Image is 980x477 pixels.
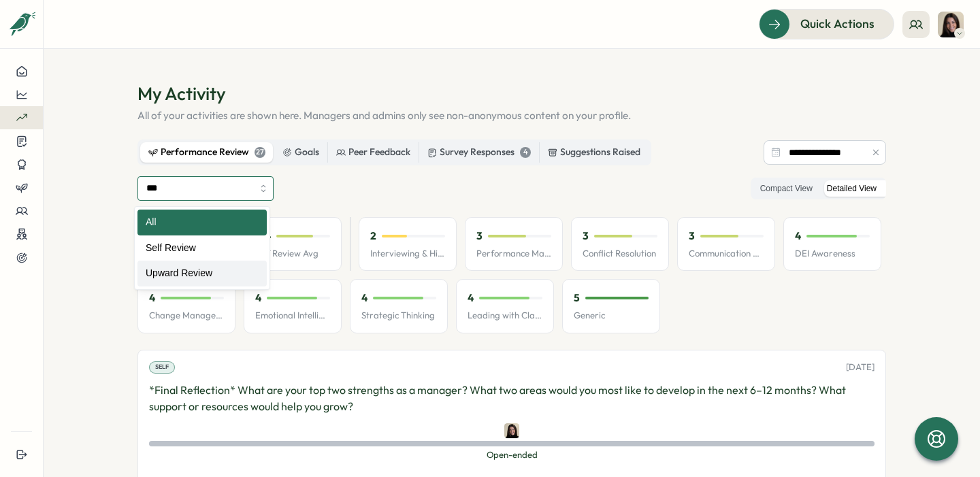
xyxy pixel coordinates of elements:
[255,248,330,260] p: Self Review Avg
[370,229,376,244] p: 2
[753,180,819,197] label: Compact View
[336,145,410,160] div: Peer Feedback
[149,382,875,416] p: *Final Reflection* What are your top two strengths as a manager? What two areas would you most li...
[520,147,531,158] div: 4
[361,310,436,322] p: Strategic Thinking
[476,248,551,260] p: Performance Management
[846,361,875,374] p: [DATE]
[583,229,589,244] p: 3
[938,12,964,37] img: Lauren Hymanson
[583,248,657,260] p: Conflict Resolution
[149,291,155,306] p: 4
[820,180,883,197] label: Detailed View
[137,235,267,261] div: Self Review
[255,291,261,306] p: 4
[468,291,474,306] p: 4
[548,145,640,160] div: Suggestions Raised
[689,229,695,244] p: 3
[795,229,801,244] p: 4
[504,423,519,438] img: Lauren Hymanson
[574,291,580,306] p: 5
[137,108,886,123] p: All of your activities are shown here. Managers and admins only see non-anonymous content on your...
[574,310,649,322] p: Generic
[148,145,265,160] div: Performance Review
[282,145,319,160] div: Goals
[468,310,542,322] p: Leading with Clarity & Confidence
[149,449,875,461] span: Open-ended
[137,210,267,235] div: All
[149,310,224,322] p: Change Management
[476,229,483,244] p: 3
[800,15,875,33] span: Quick Actions
[149,361,175,374] div: Self
[689,248,764,260] p: Communication Skills
[255,310,330,322] p: Emotional Intelligence
[759,9,894,39] button: Quick Actions
[795,248,870,260] p: DEI Awareness
[137,261,267,286] div: Upward Review
[255,147,265,158] div: 27
[361,291,367,306] p: 4
[427,145,531,160] div: Survey Responses
[137,82,886,105] h1: My Activity
[370,248,445,260] p: Interviewing & Hiring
